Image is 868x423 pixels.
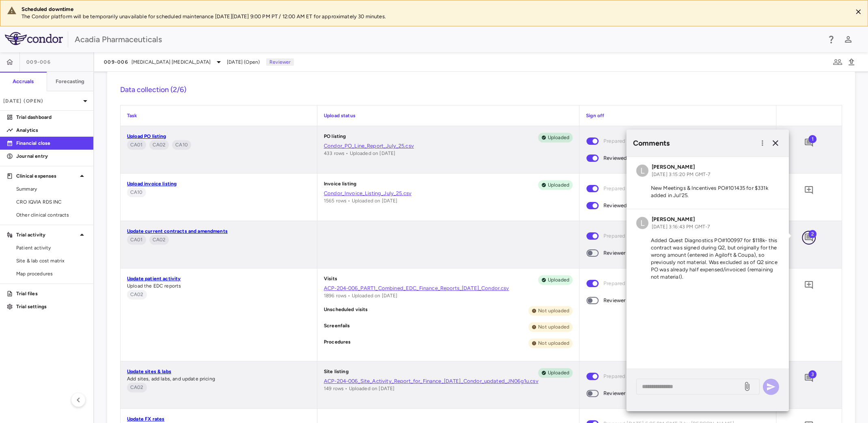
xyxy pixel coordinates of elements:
[652,224,710,230] span: [DATE] 3:16:43 PM GMT-7
[324,150,395,156] span: 433 rows • Uploaded on [DATE]
[324,378,573,385] a: ACP-204-006_Site_Activity_Report_for_Finance_[DATE]_Condor_updated_JN06g1u.csv
[603,279,734,288] span: Prepared [DATE] 5:55 PM GMT-7 by [PERSON_NAME]
[324,285,573,292] a: ACP-204-006_PART1_Combined_EDC_Finance_Reports_[DATE]_Condor.csv
[75,33,821,45] div: Acadia Pharmaceuticals
[16,198,87,206] span: CRO IQVIA RDS INC
[804,373,814,383] svg: Add comment
[16,152,87,160] p: Journal entry
[16,231,77,238] p: Trial activity
[636,185,779,199] p: New Meetings & Incentives PO#101435 for $331k added in Jul'25.
[652,172,710,177] span: [DATE] 3:15:20 PM GMT-7
[633,137,756,148] h6: Comments
[127,384,147,391] span: CA02
[149,141,169,148] span: CA02
[804,233,814,243] svg: Add comment
[127,112,310,119] p: Task
[324,112,573,119] p: Upload status
[127,290,147,299] span: Monthly, the Accounting Manager, or designee, updates the Clinical Trial Workbooks based on infor...
[13,78,34,85] h6: Accruals
[16,270,87,277] span: Map procedures
[324,368,349,378] p: Site listing
[545,276,573,283] span: Uploaded
[131,58,211,66] span: [MEDICAL_DATA] [MEDICAL_DATA]
[545,181,573,189] span: Uploaded
[5,32,63,45] img: logo-full-SnFGN8VE.png
[127,141,146,148] span: CA01
[804,138,814,148] svg: Add comment
[120,84,842,95] h6: Data collection (2/6)
[56,78,85,85] h6: Forecasting
[535,339,573,347] span: Not uploaded
[603,232,734,240] span: Prepared [DATE] 3:48 PM GMT-7 by [PERSON_NAME]
[16,140,87,147] p: Financial close
[127,235,146,245] span: As new or amended R&D (clinical trial and other R&D) contracts are executed, the Accounting Manag...
[652,216,710,223] h6: [PERSON_NAME]
[802,183,816,197] button: Add comment
[16,185,87,193] span: Summary
[603,389,646,398] span: Reviewer sign off
[16,211,87,219] span: Other clinical contracts
[808,370,816,378] span: 3
[652,163,710,171] h6: [PERSON_NAME]
[324,180,356,190] p: Invoice listing
[104,59,128,65] span: 009-006
[16,127,87,134] p: Analytics
[16,244,87,251] span: Patient activity
[535,307,573,314] span: Not uploaded
[324,306,368,316] p: Unscheduled visits
[16,172,77,180] p: Clinical expenses
[127,276,181,281] a: Update patient activity
[16,257,87,264] span: Site & lab cost matrix
[603,201,735,210] span: Reviewed [DATE] 1:45 PM GMT-7 by [PERSON_NAME]
[324,142,573,150] a: Condor_PO_Line_Report_July_25.csv
[127,140,146,150] span: As new or amended R&D (clinical trial and other R&D) contracts are executed, the Accounting Manag...
[324,386,394,391] span: 149 rows • Uploaded on [DATE]
[324,338,351,348] p: Procedures
[127,376,215,382] span: Add sites, add labs, and update pricing
[808,135,816,143] span: 1
[16,303,87,310] p: Trial settings
[603,137,736,146] span: Prepared [DATE] 12:56 PM GMT-7 by [PERSON_NAME]
[127,291,147,298] span: CA02
[22,13,846,20] p: The Condor platform will be temporarily unavailable for scheduled maintenance [DATE][DATE] 9:00 P...
[802,371,816,385] button: Add comment
[802,136,816,150] button: Add comment
[127,189,146,196] span: CA10
[324,198,398,204] span: 1565 rows • Uploaded on [DATE]
[545,134,573,141] span: Uploaded
[636,237,779,281] p: Added Quest Diagnostics PO#100997 for $118k- this contract was signed during Q2, but originally f...
[804,280,814,290] svg: Add comment
[636,165,648,177] div: L
[16,114,87,121] p: Trial dashboard
[127,228,228,234] a: Update current contracts and amendments
[603,154,734,163] span: Reviewed [DATE] 1:39 PM GMT-7 by [PERSON_NAME]
[16,290,87,297] p: Trial files
[636,217,648,229] div: L
[149,235,169,245] span: Monthly, the Accounting Manager, or designee, updates the Clinical Trial Workbooks based on infor...
[603,184,736,193] span: Prepared [DATE] 12:56 PM GMT-7 by [PERSON_NAME]
[324,275,337,285] p: Visits
[802,231,816,245] button: Add comment
[127,181,177,187] a: Upload invoice listing
[127,369,171,374] a: Update sites & labs
[545,369,573,376] span: Uploaded
[127,382,147,392] span: Monthly, the Accounting Manager, or designee, updates the Clinical Trial Workbooks based on infor...
[22,6,846,13] div: Scheduled downtime
[804,185,814,195] svg: Add comment
[127,416,164,422] a: Update FX rates
[3,97,80,105] p: [DATE] (Open)
[852,6,864,18] button: Close
[535,323,573,331] span: Not uploaded
[149,236,169,243] span: CA02
[172,140,191,150] span: Monthly, the Purchase Order reports and Invoice Registers are ran from Coupa to facilitate the Cl...
[127,133,166,139] a: Upload PO listing
[149,140,169,150] span: Monthly, the Accounting Manager, or designee, updates the Clinical Trial Workbooks based on infor...
[324,133,346,142] p: PO listing
[808,230,816,238] span: 2
[324,190,573,197] a: Condor_Invoice_Listing_July_25.csv
[266,58,294,66] p: Reviewer
[26,59,51,65] span: 009-006
[603,372,734,381] span: Prepared [DATE] 5:55 PM GMT-7 by [PERSON_NAME]
[324,322,350,332] p: Screenfails
[127,187,146,197] span: Monthly, the Purchase Order reports and Invoice Registers are ran from Coupa to facilitate the Cl...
